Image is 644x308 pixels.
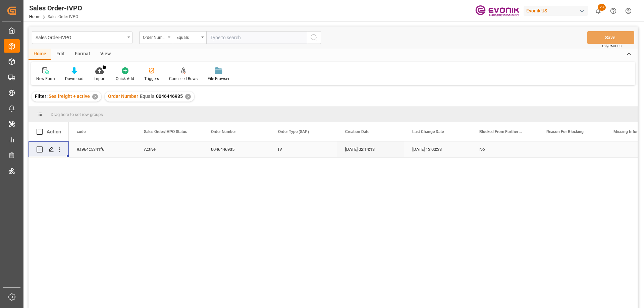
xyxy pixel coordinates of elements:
span: Creation Date [345,129,369,134]
img: Evonik-brand-mark-Deep-Purple-RGB.jpeg_1700498283.jpeg [475,5,519,17]
input: Type to search [206,31,307,44]
div: Sales Order-IVPO [29,3,82,13]
span: Order Type (SAP) [278,129,309,134]
button: show 23 new notifications [591,3,606,18]
a: Home [29,14,40,19]
div: No [479,142,530,157]
span: Blocked From Further Processing [479,129,524,134]
span: Last Change Date [412,129,444,134]
div: 0046446935 [203,141,270,157]
button: open menu [32,31,132,44]
button: Evonik US [524,4,591,17]
div: Evonik US [524,6,588,16]
div: ✕ [92,94,98,100]
div: IV [270,141,337,157]
span: Order Number [211,129,236,134]
div: New Form [36,76,55,82]
button: open menu [173,31,206,44]
button: search button [307,31,321,44]
div: Active [144,142,195,157]
span: Reason For Blocking [546,129,584,134]
span: code [77,129,86,134]
span: Drag here to set row groups [51,112,103,117]
span: Filter : [35,94,49,99]
div: Sales Order-IVPO [36,33,125,41]
div: Order Number [143,33,166,41]
div: ✕ [185,94,191,100]
div: Quick Add [116,76,134,82]
span: 23 [598,4,606,11]
button: Save [587,31,634,44]
div: Press SPACE to select this row. [29,141,69,158]
span: Sales Order/IVPO Status [144,129,187,134]
div: Triggers [144,76,159,82]
div: Edit [51,49,70,60]
button: Help Center [606,3,621,18]
div: Action [47,129,61,135]
div: Format [70,49,95,60]
button: open menu [139,31,173,44]
div: Download [65,76,84,82]
span: 0046446935 [156,94,183,99]
div: Cancelled Rows [169,76,198,82]
div: [DATE] 13:00:33 [404,141,471,157]
div: [DATE] 02:14:13 [337,141,404,157]
div: View [95,49,116,60]
span: Ctrl/CMD + S [602,44,622,49]
div: Equals [176,33,199,41]
span: Equals [140,94,154,99]
span: Order Number [108,94,138,99]
div: Home [29,49,51,60]
div: 9a964c5341f6 [69,141,136,157]
div: File Browser [208,76,229,82]
span: Sea freight + active [49,94,90,99]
